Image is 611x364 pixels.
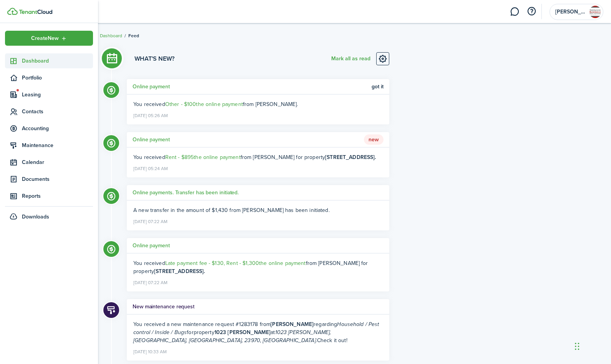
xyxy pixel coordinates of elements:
[133,136,170,144] h5: Online payment
[133,216,168,226] time: [DATE] 07:22 AM
[589,6,601,18] img: Sherwood Baskerville Real Estate
[133,259,368,275] ng-component: You received from [PERSON_NAME] for property
[525,5,538,18] button: Open resource center
[5,189,93,204] a: Reports
[22,124,93,132] span: Accounting
[133,206,330,214] span: A new transfer in the amount of $1,430 from [PERSON_NAME] has been initiated.
[133,110,168,120] time: [DATE] 05:26 AM
[372,84,384,90] span: Got it
[133,83,170,91] h5: Online payment
[100,32,122,39] a: Dashboard
[22,108,93,116] span: Contacts
[22,57,93,65] span: Dashboard
[271,320,314,328] b: [PERSON_NAME]
[325,153,376,161] b: [STREET_ADDRESS].
[214,328,271,336] b: 1023 [PERSON_NAME]
[22,91,93,99] span: Leasing
[154,267,205,275] b: [STREET_ADDRESS].
[165,153,241,161] a: Rent - $895the online payment
[133,100,298,108] ng-component: You received from [PERSON_NAME].
[575,335,579,358] div: Drag
[165,259,306,267] a: Late payment fee - $130, Rent - $1,300the online payment
[134,54,174,63] h3: What's new?
[133,153,376,161] ng-component: You received from [PERSON_NAME] for property
[364,134,384,145] span: New
[133,242,170,250] h5: Online payment
[22,192,93,200] span: Reports
[133,303,194,311] h5: New maintenance request
[22,74,93,82] span: Portfolio
[133,328,331,344] i: 1023 [PERSON_NAME], [GEOGRAPHIC_DATA], [GEOGRAPHIC_DATA], 23970, [GEOGRAPHIC_DATA]
[165,100,196,108] span: Other - $100
[128,32,139,39] span: Feed
[573,327,611,364] iframe: Chat Widget
[133,328,331,344] span: property at .
[133,163,168,173] time: [DATE] 05:24 AM
[31,36,59,41] span: Create New
[5,53,93,68] a: Dashboard
[5,31,93,46] button: Open menu
[165,259,259,267] span: Late payment fee - $130, Rent - $1,300
[165,100,243,108] a: Other - $100the online payment
[507,2,522,22] a: Messaging
[133,346,167,356] time: [DATE] 10:33 AM
[555,9,586,15] span: Sherwood Baskerville Real Estate
[133,277,168,287] time: [DATE] 07:22 AM
[22,175,93,183] span: Documents
[22,158,93,166] span: Calendar
[22,213,49,221] span: Downloads
[19,10,52,14] img: TenantCloud
[7,8,18,15] img: TenantCloud
[165,153,194,161] span: Rent - $895
[133,189,239,197] h5: Online payments. Transfer has been initiated.
[331,52,370,65] button: Mark all as read
[133,320,379,336] i: Household / Pest control / Inside / Bugs
[133,320,379,344] ng-component: You received a new maintenance request #1283178 from regarding for Check it out!
[22,141,93,149] span: Maintenance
